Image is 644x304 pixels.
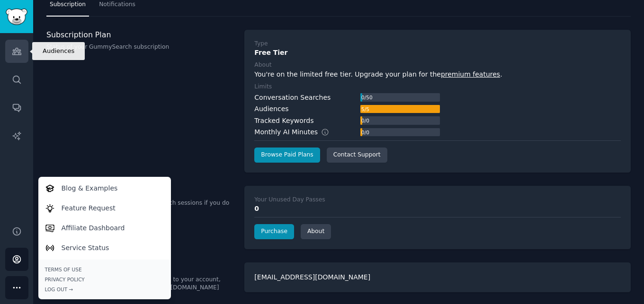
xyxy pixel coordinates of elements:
[360,93,373,102] div: 0 / 50
[254,69,621,79] div: You're on the limited free tier. Upgrade your plan for the .
[254,93,331,103] div: Conversation Searches
[99,0,135,9] span: Notifications
[360,116,370,125] div: 0 / 0
[62,243,109,253] p: Service Status
[254,148,320,163] a: Browse Paid Plans
[62,223,125,233] p: Affiliate Dashboard
[301,224,331,239] a: About
[360,105,370,113] div: 5 / 5
[45,266,164,273] a: Terms of Use
[254,104,288,114] div: Audiences
[46,30,234,40] h3: Subscription Plan
[40,218,169,238] a: Affiliate Dashboard
[327,148,387,163] a: Contact Support
[40,198,169,218] a: Feature Request
[254,127,339,137] div: Monthly AI Minutes
[254,40,268,48] div: Type
[254,83,272,91] div: Limits
[45,276,164,283] a: Privacy Policy
[40,238,169,258] a: Service Status
[40,178,169,198] a: Blog & Examples
[45,286,164,293] div: Log Out →
[6,9,27,25] img: GummySearch logo
[244,262,631,292] div: [EMAIL_ADDRESS][DOMAIN_NAME]
[62,203,116,213] p: Feature Request
[46,43,234,52] p: Status of your GummySearch subscription
[254,116,313,126] div: Tracked Keywords
[254,224,294,239] a: Purchase
[254,204,621,214] div: 0
[360,128,370,137] div: 0 / 0
[254,48,621,58] div: Free Tier
[254,196,325,204] div: Your Unused Day Passes
[50,0,86,9] span: Subscription
[441,70,500,78] a: premium features
[254,61,271,69] div: About
[62,183,118,193] p: Blog & Examples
